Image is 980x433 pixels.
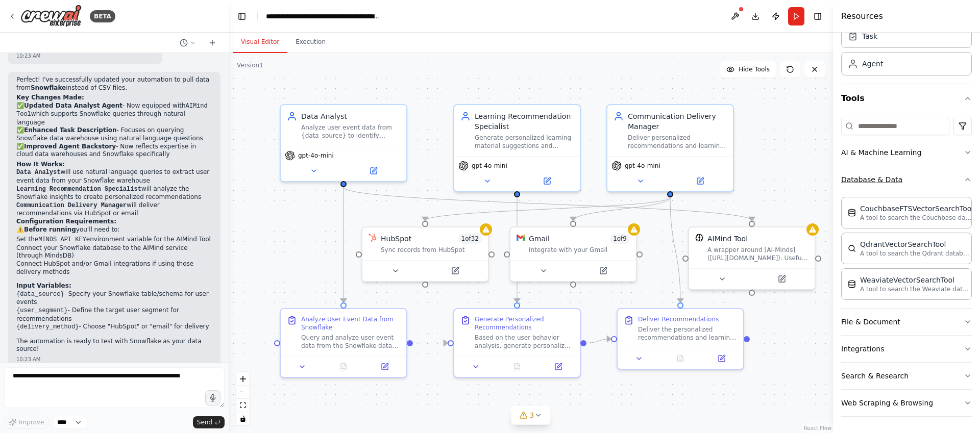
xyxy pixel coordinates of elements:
[841,20,972,84] div: Crew
[31,84,66,91] strong: Snowflake
[16,323,79,330] code: {delivery_method}
[671,175,729,187] button: Open in side panel
[453,104,581,192] div: Learning Recommendation SpecialistGenerate personalized learning material suggestions and actiona...
[841,10,883,22] h4: Resources
[236,386,250,399] button: zoom out
[280,104,407,182] div: Data AnalystAnalyze user event data from {data_source} to identify patterns, trends, and user beh...
[266,11,381,21] nav: breadcrumb
[541,361,576,373] button: Open in side panel
[16,282,71,289] strong: Input Variables:
[475,111,574,132] div: Learning Recommendation Specialist
[707,246,808,262] div: A wrapper around [AI-Minds]([URL][DOMAIN_NAME]). Useful for when you need answers to questions fr...
[361,226,489,282] div: HubSpotHubSpot1of32Sync records from HubSpot
[16,161,65,168] strong: How It Works:
[811,9,825,23] button: Hide right sidebar
[625,162,660,170] span: gpt-4o-mini
[628,134,727,150] div: Deliver personalized recommendations and learning materials to users through {delivery_method} (H...
[518,175,576,187] button: Open in side panel
[707,234,748,244] div: AIMind Tool
[841,84,972,113] button: Tools
[16,244,212,260] li: Connect your Snowflake database to the AIMind service (through MindsDB)
[197,418,212,426] span: Send
[688,226,816,290] div: AIMindToolAIMind ToolA wrapper around [AI-Minds]([URL][DOMAIN_NAME]). Useful for when you need an...
[16,76,212,92] p: Perfect! I've successfully updated your automation to pull data from instead of CSV files.
[16,307,212,323] li: - Define the target user segment for recommendations
[529,234,550,244] div: Gmail
[236,372,250,425] div: React Flow controls
[753,273,811,285] button: Open in side panel
[193,416,225,428] button: Send
[860,214,972,222] p: A tool to search the Couchbase database for relevant information on internal documents.
[841,390,972,416] button: Web Scraping & Browsing
[458,234,482,244] span: Number of enabled actions
[848,209,856,217] img: CouchbaseFTSVectorSearchTool
[369,234,377,242] img: HubSpot
[24,143,116,150] strong: Improved Agent Backstory
[617,308,744,370] div: Deliver RecommendationsDeliver the personalized recommendations and learning materials to users t...
[301,111,400,121] div: Data Analyst
[704,352,739,365] button: Open in side panel
[236,372,250,386] button: zoom in
[367,361,402,373] button: Open in side panel
[413,338,448,348] g: Edge from d8329949-7c34-47b1-ba34-594a1b5160f9 to 18eb410a-522f-42ca-b554-018f12c75648
[16,355,212,363] div: 10:23 AM
[16,323,212,332] li: - Choose "HubSpot" or "email" for delivery
[529,246,630,254] div: Integrate with your Gmail
[739,65,770,73] span: Hide Tools
[862,59,883,69] div: Agent
[24,226,76,233] strong: Before running
[16,290,212,307] li: - Specify your Snowflake table/schema for user events
[862,31,877,41] div: Task
[574,265,632,277] button: Open in side panel
[496,361,539,373] button: No output available
[16,52,154,60] div: 10:23 AM
[233,32,287,53] button: Visual Editor
[804,425,831,431] a: React Flow attribution
[848,280,856,288] img: WeaviateVectorSearchTool
[860,239,972,249] div: QdrantVectorSearchTool
[475,134,574,150] div: Generate personalized learning material suggestions and actionable recommendations based on user ...
[287,32,334,53] button: Execution
[16,185,212,201] li: will analyze the Snowflake insights to create personalized recommendations
[426,265,484,277] button: Open in side panel
[16,338,212,353] p: The automation is ready to test with Snowflake as your data source!
[841,113,972,425] div: Tools
[568,197,675,221] g: Edge from bc98943e-c071-425e-9cfd-ebcbb2889a3c to bb9c0750-25ab-48a8-9454-f35da0f1ad4a
[638,315,719,323] div: Deliver Recommendations
[19,418,44,426] span: Improve
[610,234,630,244] span: Number of enabled actions
[16,168,212,185] li: will use natural language queries to extract user event data from your Snowflake warehouse
[235,9,249,23] button: Hide left sidebar
[20,5,82,28] img: Logo
[638,325,737,342] div: Deliver the personalized recommendations and learning materials to users through {delivery_method...
[4,416,48,429] button: Improve
[16,202,127,209] code: Communication Delivery Manager
[301,315,400,332] div: Analyze User Event Data from Snowflake
[453,308,581,378] div: Generate Personalized RecommendationsBased on the user behavior analysis, generate personalized l...
[517,234,525,242] img: Gmail
[860,275,972,285] div: WeaviateVectorSearchTool
[16,169,60,176] code: Data Analyst
[381,246,482,254] div: Sync records from HubSpot
[298,151,334,160] span: gpt-4o-mini
[280,308,407,378] div: Analyze User Event Data from SnowflakeQuery and analyze user event data from the Snowflake data w...
[720,61,776,78] button: Hide Tools
[381,234,411,244] div: HubSpot
[665,197,685,302] g: Edge from bc98943e-c071-425e-9cfd-ebcbb2889a3c to b564d709-9cb9-4891-aa75-fe1244e6065e
[628,111,727,132] div: Communication Delivery Manager
[236,399,250,412] button: fit view
[301,123,400,140] div: Analyze user event data from {data_source} to identify patterns, trends, and user behavior insigh...
[841,309,972,335] button: File & Document
[841,336,972,362] button: Integrations
[236,412,250,425] button: toggle interactivity
[512,197,522,302] g: Edge from 2fd26257-3393-42a1-9c90-ec4391883d33 to 18eb410a-522f-42ca-b554-018f12c75648
[586,334,611,348] g: Edge from 18eb410a-522f-42ca-b554-018f12c75648 to b564d709-9cb9-4891-aa75-fe1244e6065e
[841,193,972,308] div: Database & Data
[472,162,507,170] span: gpt-4o-mini
[860,249,972,258] p: A tool to search the Qdrant database for relevant information on internal documents.
[860,285,972,293] p: A tool to search the Weaviate database for relevant information on internal documents.
[24,102,122,109] strong: Updated Data Analyst Agent
[841,166,972,193] button: Database & Data
[16,94,84,101] strong: Key Changes Made:
[475,315,574,332] div: Generate Personalized Recommendations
